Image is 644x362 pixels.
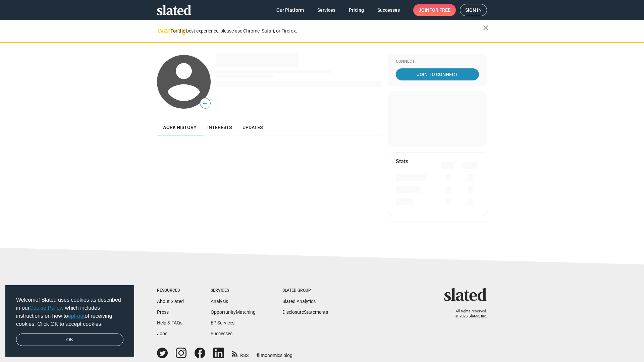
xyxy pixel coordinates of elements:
[5,285,134,357] div: cookieconsent
[211,288,256,293] div: Services
[312,4,341,16] a: Services
[282,299,316,304] a: Slated Analytics
[157,331,167,336] a: Jobs
[211,309,256,315] a: OpportunityMatching
[157,288,184,293] div: Resources
[207,125,232,130] span: Interests
[396,68,479,80] a: Join To Connect
[158,26,166,35] mat-icon: warning
[372,4,405,16] a: Successes
[232,348,249,359] a: RSS
[157,309,169,315] a: Press
[170,26,483,36] div: For the best experience, please use Chrome, Safari, or Firefox.
[419,4,450,16] span: Join
[349,4,364,16] span: Pricing
[377,4,400,16] span: Successes
[257,347,292,359] a: filmonomics blog
[343,4,369,16] a: Pricing
[237,119,268,135] a: Updates
[396,59,479,64] div: Connect
[211,331,232,336] a: Successes
[460,4,487,16] a: Sign in
[465,4,482,16] span: Sign in
[397,68,478,80] span: Join To Connect
[243,125,263,130] span: Updates
[282,288,328,293] div: Slated Group
[157,299,184,304] a: About Slated
[202,119,237,135] a: Interests
[429,4,450,16] span: for free
[157,320,182,325] a: Help & FAQs
[257,353,265,358] span: film
[16,296,123,328] span: Welcome! Slated uses cookies as described in our , which includes instructions on how to of recei...
[282,309,328,315] a: DisclosureStatements
[317,4,335,16] span: Services
[157,119,202,135] a: Work history
[211,299,228,304] a: Analysis
[162,125,197,130] span: Work history
[413,4,456,16] a: Joinfor free
[271,4,309,16] a: Our Platform
[30,305,62,311] a: Cookie Policy
[211,320,234,325] a: EP Services
[448,309,487,319] p: All rights reserved. © 2025 Slated, Inc.
[200,99,210,108] span: —
[276,4,304,16] span: Our Platform
[482,24,490,32] mat-icon: close
[16,334,123,346] a: dismiss cookie message
[396,158,408,165] mat-card-title: Stats
[68,313,85,319] a: opt-out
